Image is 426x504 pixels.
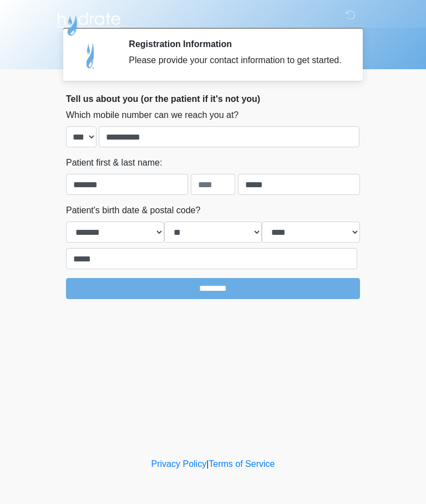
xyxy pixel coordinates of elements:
[66,109,239,122] label: Which mobile number can we reach you at?
[209,459,275,469] a: Terms of Service
[151,459,207,469] a: Privacy Policy
[74,39,108,72] img: Agent Avatar
[206,459,209,469] a: |
[66,204,200,217] label: Patient's birth date & postal code?
[66,94,360,104] h2: Tell us about you (or the patient if it's not you)
[55,8,123,37] img: Hydrate IV Bar - Arcadia Logo
[129,54,343,67] div: Please provide your contact information to get started.
[66,156,162,169] label: Patient first & last name:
